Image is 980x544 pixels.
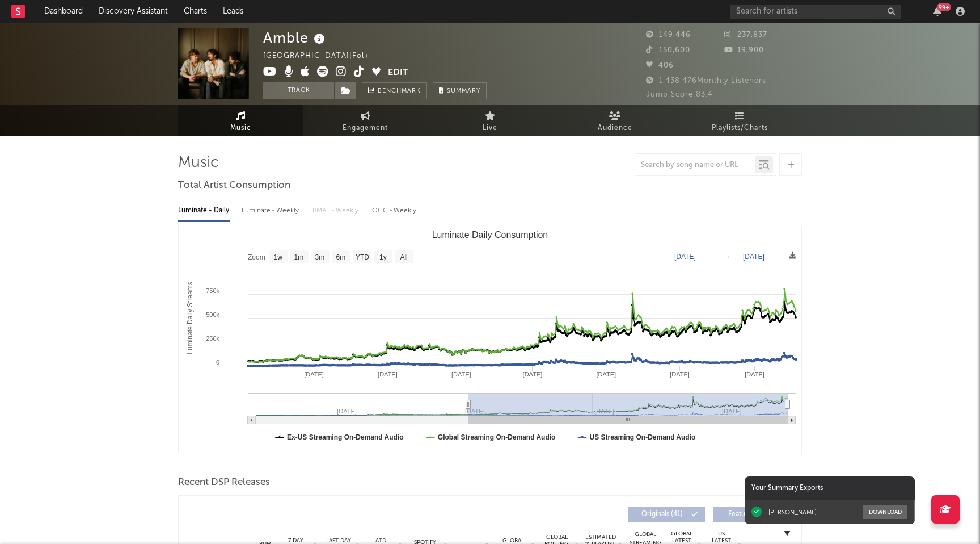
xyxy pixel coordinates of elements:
[248,253,265,261] text: Zoom
[745,371,764,378] text: [DATE]
[447,88,480,94] span: Summary
[216,359,219,366] text: 0
[598,122,632,135] span: Audience
[432,230,548,240] text: Luminate Daily Consumption
[388,66,408,80] button: Edit
[206,311,219,318] text: 500k
[646,91,713,98] span: Jump Score: 83.4
[179,225,801,453] svg: Luminate Daily Consumption
[336,253,346,261] text: 6m
[451,371,471,378] text: [DATE]
[937,3,951,11] div: 99 +
[724,47,764,54] span: 19,900
[730,5,901,19] input: Search for artists
[263,28,328,47] div: Amble
[343,122,388,135] span: Engagement
[378,371,398,378] text: [DATE]
[552,105,677,136] a: Audience
[646,31,691,39] span: 149,446
[483,122,497,135] span: Live
[362,82,427,99] a: Benchmark
[287,433,404,441] text: Ex-US Streaming On-Demand Audio
[186,282,194,354] text: Luminate Daily Streams
[646,47,690,54] span: 150,600
[178,201,230,220] div: Luminate - Daily
[400,253,407,261] text: All
[294,253,304,261] text: 1m
[721,511,773,518] span: Features ( 0 )
[713,507,790,522] button: Features(0)
[242,201,301,220] div: Luminate - Weekly
[304,371,324,378] text: [DATE]
[379,253,387,261] text: 1y
[303,105,428,136] a: Engagement
[596,371,616,378] text: [DATE]
[178,179,290,193] span: Total Artist Consumption
[589,433,695,441] text: US Streaming On-Demand Audio
[230,122,251,135] span: Music
[315,253,325,261] text: 3m
[263,82,334,99] button: Track
[933,7,941,16] button: 99+
[206,335,219,342] text: 250k
[863,505,907,519] button: Download
[745,476,915,500] div: Your Summary Exports
[356,253,369,261] text: YTD
[274,253,283,261] text: 1w
[646,77,766,85] span: 1,438,476 Monthly Listeners
[438,433,556,441] text: Global Streaming On-Demand Audio
[263,49,395,63] div: [GEOGRAPHIC_DATA] | Folk
[433,82,487,99] button: Summary
[635,161,755,170] input: Search by song name or URL
[674,253,696,261] text: [DATE]
[428,105,552,136] a: Live
[677,105,802,136] a: Playlists/Charts
[178,476,270,489] span: Recent DSP Releases
[628,507,705,522] button: Originals(41)
[372,201,417,220] div: OCC - Weekly
[206,287,219,294] text: 750k
[768,508,817,516] div: [PERSON_NAME]
[378,85,421,98] span: Benchmark
[712,122,768,135] span: Playlists/Charts
[670,371,690,378] text: [DATE]
[523,371,543,378] text: [DATE]
[743,253,764,261] text: [DATE]
[178,105,303,136] a: Music
[636,511,688,518] span: Originals ( 41 )
[724,31,767,39] span: 237,837
[724,253,730,261] text: →
[646,62,674,69] span: 406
